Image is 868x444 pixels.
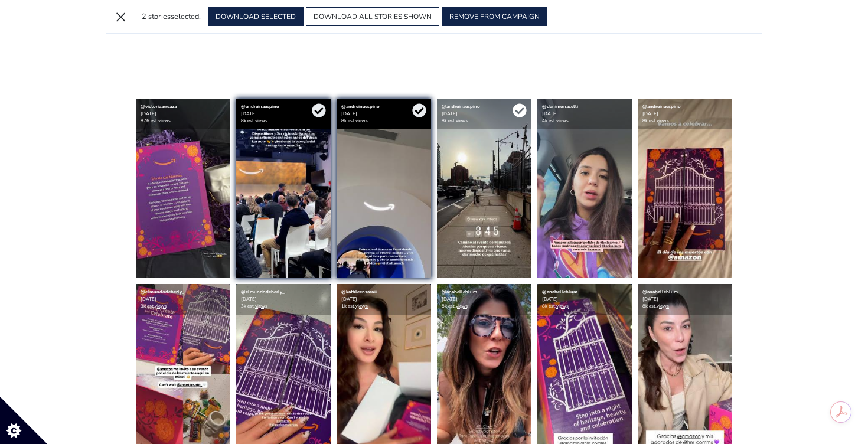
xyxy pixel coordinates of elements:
[437,99,531,129] div: [DATE] 8k est.
[657,303,669,309] a: views
[141,103,177,110] a: @victoriaarreaza
[456,303,468,309] a: views
[136,284,230,315] div: [DATE] 3k est.
[442,289,477,295] a: @anabelleblum
[337,99,431,129] div: [DATE] 8k est.
[355,117,368,124] a: views
[537,99,632,129] div: [DATE] 4k est.
[255,303,267,309] a: views
[241,103,279,110] a: @andreinaespino
[341,103,380,110] a: @andreinaespino
[141,289,184,295] a: @elmundodeberly_
[236,284,331,315] div: [DATE] 3k est.
[638,284,732,315] div: [DATE] 8k est.
[657,117,669,124] a: views
[148,11,171,22] span: stories
[208,7,304,26] button: DOWNLOAD SELECTED
[542,103,578,110] a: @danimonacelli
[638,99,732,129] div: [DATE] 8k est.
[437,284,531,315] div: [DATE] 8k est.
[337,284,431,315] div: [DATE] 1k est.
[442,7,547,26] button: REMOVE FROM CAMPAIGN
[236,99,331,129] div: [DATE] 8k est.
[341,289,377,295] a: @kathleensaraiii
[556,303,569,309] a: views
[556,117,569,124] a: views
[542,289,577,295] a: @anabelleblum
[355,303,368,309] a: views
[158,117,171,124] a: views
[142,11,146,22] span: 2
[456,117,468,124] a: views
[136,99,230,129] div: [DATE] 876 est.
[442,103,480,110] a: @andreinaespino
[306,7,439,26] button: DOWNLOAD ALL STORIES SHOWN
[142,11,201,22] div: selected.
[642,289,678,295] a: @anabelleblum
[642,103,681,110] a: @andreinaespino
[255,117,267,124] a: views
[155,303,167,309] a: views
[241,289,285,295] a: @elmundodeberly_
[111,7,130,26] button: ×
[537,284,632,315] div: [DATE] 8k est.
